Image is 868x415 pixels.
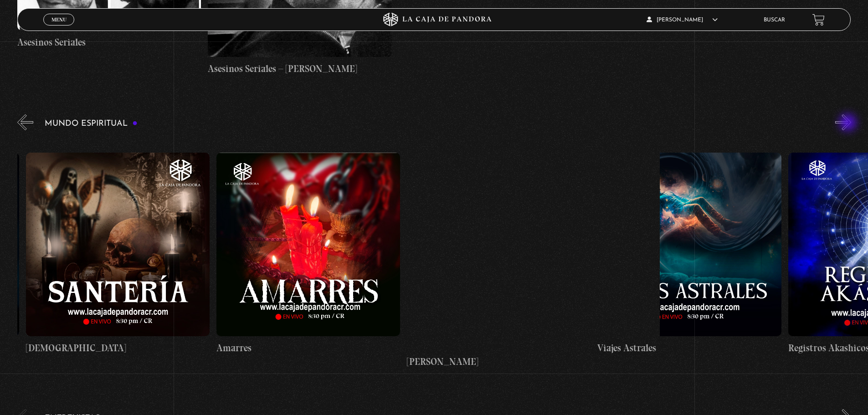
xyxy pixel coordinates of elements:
[45,119,138,128] h3: Mundo Espiritual
[407,137,591,371] a: [PERSON_NAME]
[17,114,33,130] button: Previous
[26,341,210,355] h4: [DEMOGRAPHIC_DATA]
[216,341,400,355] h4: Amarres
[208,61,391,76] h4: Asesinos Seriales – [PERSON_NAME]
[17,35,201,50] h4: Asesinos Seriales
[51,17,67,22] span: Menu
[407,354,591,369] h4: [PERSON_NAME]
[647,17,718,23] span: [PERSON_NAME]
[48,25,70,31] span: Cerrar
[216,137,400,371] a: Amarres
[597,137,781,371] a: Viajes Astrales
[597,341,781,355] h4: Viajes Astrales
[835,114,851,130] button: Next
[764,17,785,23] a: Buscar
[812,14,825,26] a: View your shopping cart
[26,137,210,371] a: [DEMOGRAPHIC_DATA]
